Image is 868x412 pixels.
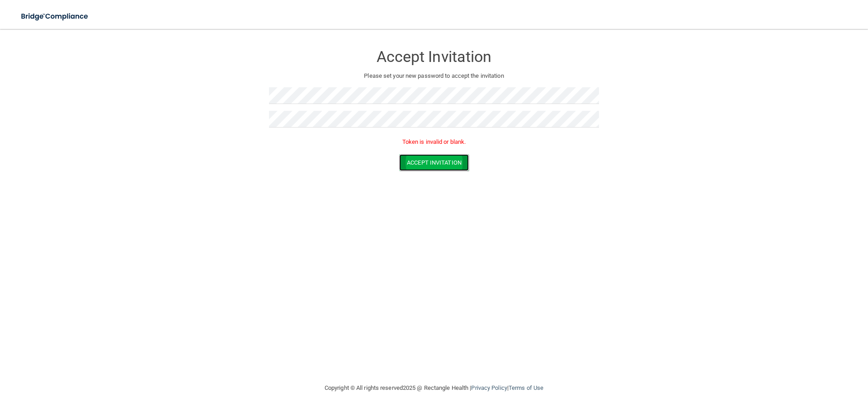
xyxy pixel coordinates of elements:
img: bridge_compliance_login_screen.278c3ca4.svg [14,7,97,26]
a: Privacy Policy [471,384,507,391]
p: Token is invalid or blank. [269,137,599,147]
iframe: Drift Widget Chat Controller [712,348,857,384]
a: Terms of Use [509,384,543,391]
p: Please set your new password to accept the invitation [276,71,592,81]
h3: Accept Invitation [269,48,599,65]
div: Copyright © All rights reserved 2025 @ Rectangle Health | | [269,374,599,403]
button: Accept Invitation [399,154,469,171]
